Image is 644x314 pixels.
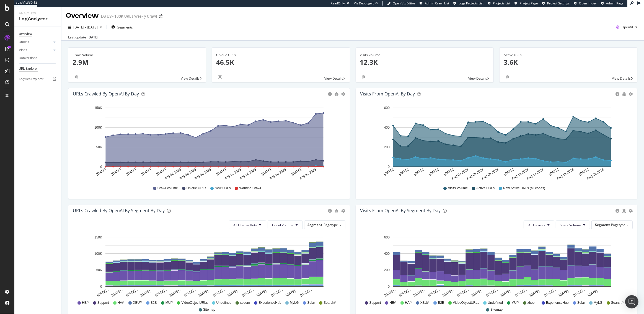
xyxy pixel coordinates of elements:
span: Open in dev [579,1,597,5]
text: Aug 18 2025 [268,168,287,180]
text: 100K [94,252,102,256]
div: gear [342,209,345,213]
text: 0 [100,285,102,289]
span: Admin Crawl List [425,1,449,5]
div: bug [73,75,80,79]
text: Aug 22 2025 [299,168,317,180]
text: [DATE] [548,168,559,176]
text: Aug 12 2025 [511,168,529,180]
a: Admin Page [601,1,623,6]
span: Crawl Volume [157,186,178,191]
div: bug [504,75,511,79]
div: circle-info [328,92,332,96]
text: 400 [384,252,389,256]
button: Segments [109,23,135,32]
span: Logs Projects List [459,1,483,5]
text: [DATE] [503,168,514,176]
svg: A chart. [360,234,633,298]
text: 600 [384,106,389,110]
span: Undefined [488,300,503,305]
div: circle-info [328,209,332,213]
div: bug [360,75,368,79]
span: Search/* [324,300,336,305]
text: Aug 08 2025 [193,168,212,180]
text: 150K [94,106,102,110]
button: Crawl Volume [268,220,303,229]
span: Visits Volume [448,186,468,191]
text: 50K [96,268,102,272]
button: OpenAI [614,23,640,32]
span: Sitemap [490,307,503,312]
div: circle-info [615,209,619,213]
a: Crawls [19,39,52,45]
text: [DATE] [383,168,394,176]
span: Solar [577,300,585,305]
text: [DATE] [156,168,167,176]
text: [DATE] [216,168,227,176]
div: LG US - 100K URLs Weekly Crawl [101,14,157,19]
button: All Devices [524,220,554,229]
span: Support [97,300,109,305]
span: xboom [527,300,537,305]
text: Aug 04 2025 [451,168,469,180]
div: gear [342,92,345,96]
a: Logfiles Explorer [19,76,57,82]
a: Admin Crawl List [420,1,449,6]
span: Solar [307,300,315,305]
text: Aug 06 2025 [466,168,484,180]
p: 3.6K [504,58,633,67]
span: xboom [240,300,250,305]
text: 150K [94,235,102,239]
text: [DATE] [443,168,454,176]
text: [DATE] [413,168,424,176]
span: New URLs [215,186,231,191]
text: [DATE] [428,168,439,176]
div: Unique URLs [216,53,345,58]
span: XBU/* [420,300,430,305]
div: Crawls [19,39,29,45]
span: XBU/* [133,300,142,305]
div: Last update [68,35,98,40]
a: Logs Projects List [453,1,483,6]
button: All Openai Bots [229,220,266,229]
text: 100K [94,126,102,129]
span: OpenAI [622,25,633,29]
svg: A chart. [73,104,345,181]
div: Viz Debugger: [354,1,374,6]
div: Logfiles Explorer [19,76,43,82]
text: 0 [388,165,390,169]
span: MyLG [594,300,602,305]
text: Aug 08 2025 [481,168,499,180]
a: URL Explorer [19,66,57,72]
div: Active URLs [504,53,633,58]
div: bug [335,92,339,96]
div: A chart. [73,234,345,298]
div: Visits Volume [360,53,489,58]
text: 50K [96,145,102,149]
span: Active URLs [476,186,495,191]
span: Admin Page [606,1,623,5]
span: Project Page [520,1,538,5]
p: 12.3K [360,58,489,67]
text: [DATE] [261,168,272,176]
span: MyLG [290,300,299,305]
text: [DATE] [95,168,107,176]
span: Open Viz Editor [393,1,415,5]
div: Analytics [19,11,57,16]
text: [DATE] [126,168,137,176]
button: Visits Volume [556,220,590,229]
text: [DATE] [111,168,122,176]
svg: A chart. [360,104,633,181]
div: Visits from OpenAI by day [360,91,415,97]
span: Support [369,300,381,305]
div: URLs Crawled by OpenAI by day [73,91,139,97]
span: View Details [325,76,343,81]
div: bug [335,209,339,213]
text: 400 [384,126,389,129]
span: Visits Volume [560,223,581,227]
span: Warning Crawl [239,186,261,191]
div: gear [629,209,633,213]
span: ExperienceHub [258,300,281,305]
